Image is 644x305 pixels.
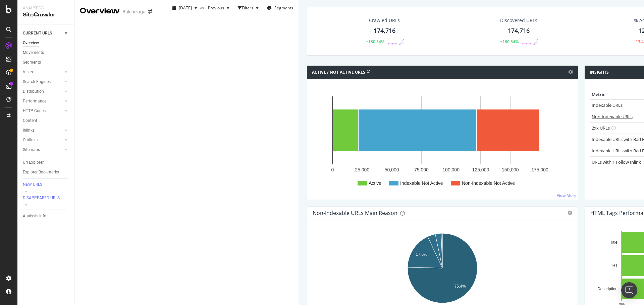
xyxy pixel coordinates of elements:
button: Filters [238,3,261,13]
a: Overview [23,40,69,47]
div: +180.54% [500,39,519,45]
text: 100,000 [442,167,460,172]
span: Segments [274,5,293,11]
a: Movements [23,49,69,56]
a: Visits [23,69,63,76]
button: Previous [205,3,232,13]
text: 125,000 [472,167,489,172]
a: Inlinks [23,127,63,134]
div: gear [568,211,572,215]
h4: Insights [590,69,609,76]
div: Url Explorer [23,159,44,166]
h4: Active / Not Active URLs [312,69,365,76]
a: NEW URLS [23,181,69,188]
a: Url Explorer [23,159,69,166]
a: Outlinks [23,137,63,144]
div: Crawled URLs [369,17,400,24]
div: Movements [23,49,44,56]
div: +180.54% [366,39,384,45]
div: NEW URLS [23,182,42,187]
text: 75,000 [414,167,429,172]
div: Balenciaga [122,8,146,15]
div: CURRENT URLS [23,30,52,37]
a: HTTP Codes [23,107,63,115]
text: Active [369,180,381,186]
a: URLs with 1 Follow Inlink [592,159,641,165]
a: Indexable URLs [592,102,623,108]
div: Filters [242,5,253,11]
a: Non-Indexable URLs [592,113,633,120]
text: Non-Indexable Not Active [462,180,515,186]
button: [DATE] [170,3,200,13]
div: Analytics [23,5,69,11]
div: DISAPPEARED URLS [23,195,60,201]
div: Sitemaps [23,146,40,153]
a: 2xx URLs [592,125,610,131]
a: CURRENT URLS [23,30,63,37]
a: Analysis Info [23,213,69,220]
a: Search Engines [23,78,63,85]
div: Inlinks [23,127,35,134]
div: Outlinks [23,137,38,144]
i: Options [568,70,573,74]
div: 174,716 [374,26,395,35]
div: Analysis Info [23,213,46,220]
text: 150,000 [502,167,519,172]
div: 174,716 [508,26,530,35]
div: Search Engines [23,78,51,85]
a: Content [23,117,69,124]
div: Visits [23,69,33,76]
span: 2025 Sep. 7th [179,5,192,11]
text: 0 [331,167,334,172]
div: arrow-right-arrow-left [148,9,152,14]
div: Segments [23,59,41,66]
a: Performance [23,98,63,105]
a: Explorer Bookmarks [23,169,69,176]
div: Overview [23,40,39,47]
a: View More [557,193,577,198]
text: Description [597,287,617,291]
text: 175,000 [531,167,548,172]
text: 50,000 [385,167,399,172]
div: Content [23,117,37,124]
div: SiteCrawler [23,11,69,19]
text: 17.6% [416,252,427,257]
svg: A chart. [312,90,572,194]
a: Segments [23,59,69,66]
div: HTTP Codes [23,107,46,115]
text: 25,000 [355,167,369,172]
a: Sitemaps [23,146,63,153]
span: Previous [205,5,224,11]
button: Segments [267,3,293,13]
text: Title [610,240,618,245]
a: DISAPPEARED URLS [23,195,69,202]
text: 75.4% [454,284,466,289]
div: Distribution [23,88,44,95]
div: Open Intercom Messenger [621,282,637,298]
div: Overview [80,5,120,17]
span: vs [200,5,205,11]
div: Performance [23,98,46,105]
div: Explorer Bookmarks [23,169,59,176]
a: Distribution [23,88,63,95]
text: H1 [612,263,618,268]
text: Indexable Not Active [400,180,443,186]
div: Discovered URLs [500,17,537,24]
div: Non-Indexable URLs Main Reason [313,210,397,216]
